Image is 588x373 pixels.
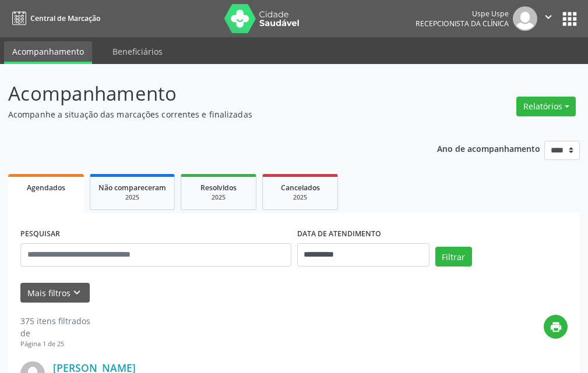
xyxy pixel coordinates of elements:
span: Recepcionista da clínica [416,19,509,29]
div: 2025 [98,193,166,202]
button: apps [559,9,580,29]
label: PESQUISAR [20,225,60,243]
span: Cancelados [281,183,320,193]
div: 2025 [271,193,329,202]
i: print [550,321,562,333]
p: Acompanhamento [8,79,409,108]
label: DATA DE ATENDIMENTO [297,225,381,243]
button: Relatórios [516,97,576,116]
button: print [544,315,568,339]
a: Beneficiários [104,41,171,62]
div: Página 1 de 25 [20,339,90,349]
span: Não compareceram [98,183,166,193]
button:  [537,6,559,31]
div: Uspe Uspe [416,9,509,19]
div: 375 itens filtrados [20,315,90,327]
i:  [542,10,555,23]
span: Agendados [27,183,65,193]
button: Filtrar [435,247,472,267]
div: 2025 [189,193,248,202]
img: img [513,6,537,31]
span: Central de Marcação [30,13,100,23]
a: Central de Marcação [8,9,100,28]
button: Mais filtroskeyboard_arrow_down [20,283,90,303]
a: Acompanhamento [4,41,92,64]
p: Ano de acompanhamento [437,141,540,155]
span: Resolvidos [200,183,237,193]
div: de [20,327,90,339]
p: Acompanhe a situação das marcações correntes e finalizadas [8,108,409,120]
i: keyboard_arrow_down [71,286,83,299]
